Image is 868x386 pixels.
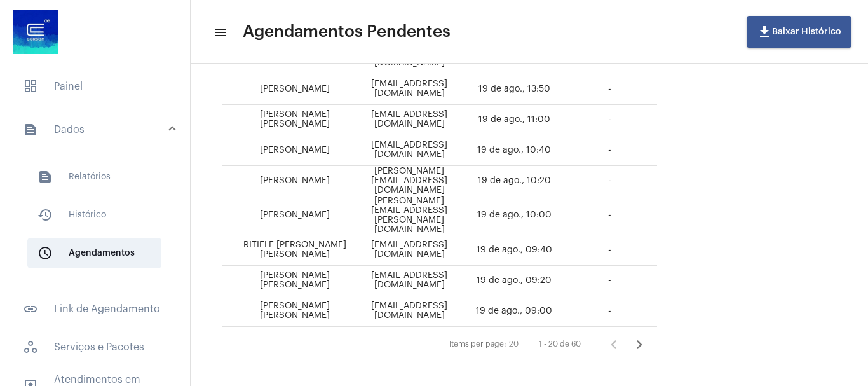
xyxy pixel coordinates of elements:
[352,296,466,327] td: [EMAIL_ADDRESS][DOMAIN_NAME]
[10,6,61,57] img: d4669ae0-8c07-2337-4f67-34b0df7f5ae4.jpeg
[562,166,657,196] td: -
[562,296,657,327] td: -
[37,207,53,223] mat-icon: sidenav icon
[222,135,352,166] td: [PERSON_NAME]
[37,245,53,261] mat-icon: sidenav icon
[757,27,841,36] span: Baixar Histórico
[8,150,190,286] div: sidenav iconDados
[352,196,466,235] td: [PERSON_NAME][EMAIL_ADDRESS][PERSON_NAME][DOMAIN_NAME]
[222,74,352,105] td: [PERSON_NAME]
[449,340,506,348] div: Items per page:
[562,196,657,235] td: -
[601,332,627,357] button: Página anterior
[222,235,352,266] td: RITIELE [PERSON_NAME] [PERSON_NAME]
[757,24,772,39] mat-icon: file_download
[23,79,38,94] span: sidenav icon
[352,105,466,135] td: [EMAIL_ADDRESS][DOMAIN_NAME]
[562,235,657,266] td: -
[466,105,562,135] td: 19 de ago., 11:00
[214,25,226,40] mat-icon: sidenav icon
[13,294,177,324] span: Link de Agendamento
[352,266,466,296] td: [EMAIL_ADDRESS][DOMAIN_NAME]
[466,266,562,296] td: 19 de ago., 09:20
[352,135,466,166] td: [EMAIL_ADDRESS][DOMAIN_NAME]
[23,340,38,355] span: sidenav icon
[222,296,352,327] td: [PERSON_NAME] [PERSON_NAME]
[222,166,352,196] td: [PERSON_NAME]
[23,122,170,137] mat-panel-title: Dados
[509,340,519,348] div: 20
[243,22,451,42] span: Agendamentos Pendentes
[222,196,352,235] td: [PERSON_NAME]
[23,301,38,317] mat-icon: sidenav icon
[562,105,657,135] td: -
[466,135,562,166] td: 19 de ago., 10:40
[466,296,562,327] td: 19 de ago., 09:00
[466,74,562,105] td: 19 de ago., 13:50
[13,332,177,362] span: Serviços e Pacotes
[562,74,657,105] td: -
[8,109,190,150] mat-expansion-panel-header: sidenav iconDados
[562,266,657,296] td: -
[466,166,562,196] td: 19 de ago., 10:20
[37,169,53,184] mat-icon: sidenav icon
[562,135,657,166] td: -
[352,235,466,266] td: [EMAIL_ADDRESS][DOMAIN_NAME]
[13,71,177,102] span: Painel
[747,16,851,48] button: Baixar Histórico
[674,300,729,315] div: Próxima página
[466,196,562,235] td: 19 de ago., 10:00
[27,200,161,230] span: Histórico
[539,340,581,348] div: 1 - 20 de 60
[352,74,466,105] td: [EMAIL_ADDRESS][DOMAIN_NAME]
[23,122,38,137] mat-icon: sidenav icon
[27,238,161,268] span: Agendamentos
[466,235,562,266] td: 19 de ago., 09:40
[222,105,352,135] td: [PERSON_NAME] [PERSON_NAME]
[352,166,466,196] td: [PERSON_NAME][EMAIL_ADDRESS][DOMAIN_NAME]
[627,332,652,357] button: Próxima página
[27,162,161,192] span: Relatórios
[222,266,352,296] td: [PERSON_NAME] [PERSON_NAME]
